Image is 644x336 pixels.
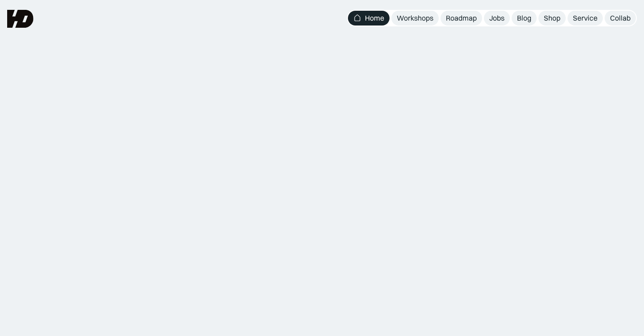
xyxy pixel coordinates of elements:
[489,13,504,23] div: Jobs
[512,11,537,26] a: Blog
[391,11,439,26] a: Workshops
[484,11,510,26] a: Jobs
[365,13,384,23] div: Home
[446,13,477,23] div: Roadmap
[568,11,603,26] a: Service
[605,11,636,26] a: Collab
[397,13,433,23] div: Workshops
[348,11,390,26] a: Home
[610,13,631,23] div: Collab
[538,11,566,26] a: Shop
[517,13,531,23] div: Blog
[441,11,482,26] a: Roadmap
[544,13,560,23] div: Shop
[573,13,597,23] div: Service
